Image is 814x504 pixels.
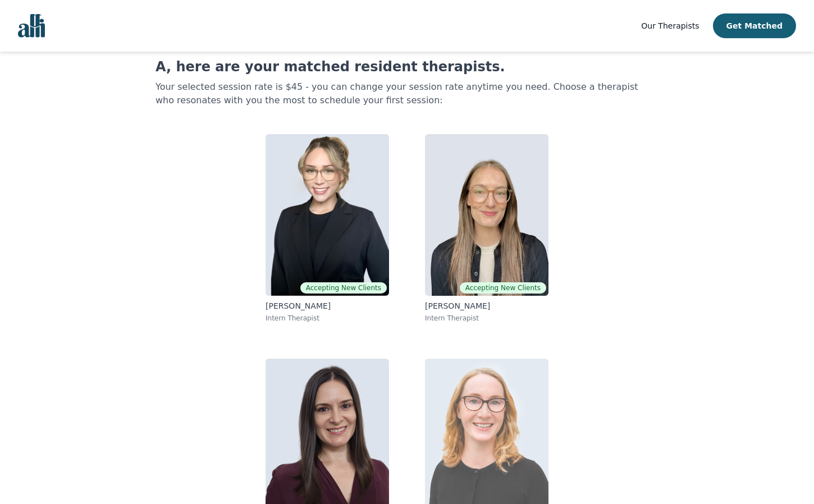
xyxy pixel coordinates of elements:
a: Our Therapists [641,19,699,33]
h1: A, here are your matched resident therapists. [156,58,658,76]
button: Get Matched [713,13,796,38]
img: Olivia Moore [266,134,389,296]
span: Accepting New Clients [460,282,546,294]
span: Accepting New Clients [300,282,387,294]
p: [PERSON_NAME] [425,300,548,311]
p: Intern Therapist [425,314,548,323]
img: Holly Gunn [425,134,548,296]
img: alli logo [18,14,45,38]
span: Our Therapists [641,21,699,30]
p: [PERSON_NAME] [266,300,389,311]
p: Intern Therapist [266,314,389,323]
a: Olivia MooreAccepting New Clients[PERSON_NAME]Intern Therapist [257,125,398,332]
p: Your selected session rate is $45 - you can change your session rate anytime you need. Choose a t... [156,80,658,107]
a: Holly GunnAccepting New Clients[PERSON_NAME]Intern Therapist [416,125,557,332]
